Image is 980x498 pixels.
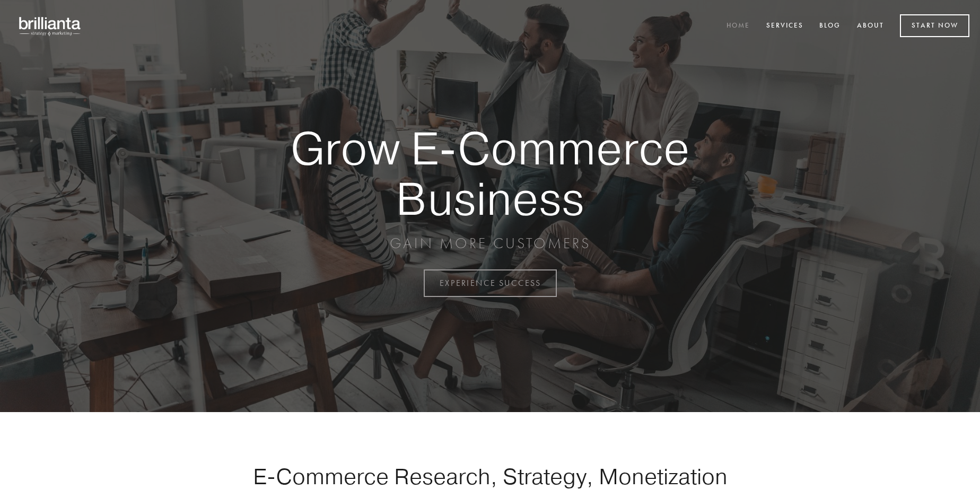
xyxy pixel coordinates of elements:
img: brillianta - research, strategy, marketing [11,11,90,41]
a: EXPERIENCE SUCCESS [424,269,557,297]
strong: Grow E-Commerce Business [253,123,727,223]
a: Blog [812,18,847,35]
a: Start Now [900,14,969,37]
p: GAIN MORE CUSTOMERS [253,234,727,253]
h1: E-Commerce Research, Strategy, Monetization [220,463,760,490]
a: About [850,18,891,35]
a: Home [720,18,757,35]
a: Services [759,18,810,35]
